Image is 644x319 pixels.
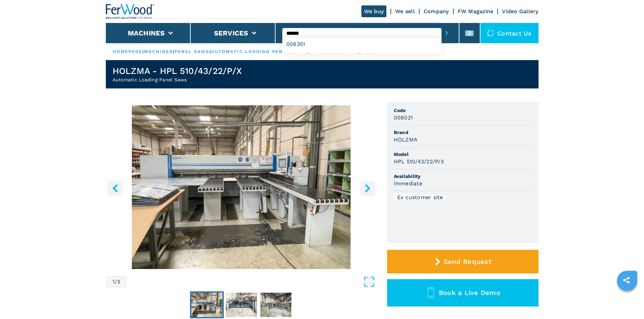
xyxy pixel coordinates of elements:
[487,30,494,36] img: Contact us
[211,49,307,54] a: automatic loading panel saws
[424,8,449,15] a: Company
[442,25,452,41] button: submit-button
[458,8,494,15] a: FW Magazine
[174,49,210,54] a: panel saws
[128,276,375,288] button: Open Fullscreen
[395,8,415,15] a: We sell
[282,38,442,50] div: 006351
[191,293,222,317] img: 7148439d4c6aacd7d5edda4c3a67330b
[144,49,173,54] a: machines
[444,258,491,266] span: Send Request
[394,129,532,136] span: Brand
[394,107,532,114] span: Code
[106,4,154,19] img: Ferwood
[106,105,377,269] div: Go to Slide 1
[618,272,635,289] a: sharethis
[224,291,258,318] button: Go to Slide 2
[108,181,123,196] button: left-button
[113,65,242,76] h1: HOLZMA - HPL 510/43/22/P/X
[190,291,224,318] button: Go to Slide 1
[480,23,539,43] div: Contact us
[394,195,447,200] div: Ex customer site
[260,293,291,317] img: e6326e43c24855abb53496319e1e58ed
[615,289,639,314] iframe: Chat
[387,279,539,307] button: Book a Live Demo
[502,8,538,15] a: Video Gallery
[142,49,144,54] span: |
[387,250,539,273] button: Send Request
[394,136,418,143] h3: HOLZMA
[439,289,500,297] span: Book a Live Demo
[210,49,211,54] span: |
[115,279,117,285] span: /
[113,279,115,285] span: 1
[394,114,413,122] h3: 008021
[117,279,120,285] span: 3
[106,291,377,318] nav: Thumbnail Navigation
[394,158,444,165] h3: HPL 510/43/22/P/X
[361,5,387,17] a: We buy
[214,29,248,37] button: Services
[394,180,422,187] h3: immediate
[113,76,242,83] h2: Automatic Loading Panel Saws
[113,49,143,54] a: HOMEPAGE
[128,29,165,37] button: Machines
[394,151,532,158] span: Model
[259,291,293,318] button: Go to Slide 3
[173,49,174,54] span: |
[106,105,377,269] img: Automatic Loading Panel Saws HOLZMA HPL 510/43/22/P/X
[226,293,257,317] img: c5fd3907d6b6b7c2ffd526ce7b15fb10
[360,181,375,196] button: right-button
[394,173,532,180] span: Availability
